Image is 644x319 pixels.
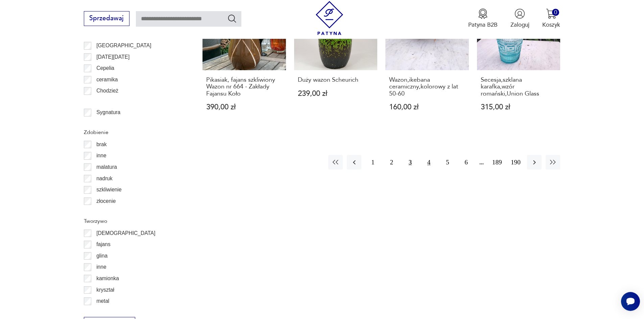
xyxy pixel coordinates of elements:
[312,1,347,35] img: Patyna - sklep z meblami i dekoracjami vintage
[96,240,111,249] p: fajans
[96,263,106,271] p: inne
[552,9,559,16] div: 0
[298,90,374,97] p: 239,00 zł
[227,14,237,23] button: Szukaj
[206,77,282,97] h3: Pikasiak, fajans szkliwiony Wazon nr 664 - Zakłady Fajansu Koło
[96,140,106,149] p: brak
[440,155,455,169] button: 5
[478,8,488,19] img: Ikona medalu
[542,8,560,29] button: 0Koszyk
[96,185,122,194] p: szkliwienie
[546,8,556,19] img: Ikona koszyka
[515,8,525,19] img: Ikonka użytkownika
[96,274,119,283] p: kamionka
[84,128,183,137] p: Zdobienie
[96,174,113,183] p: nadruk
[510,21,529,29] p: Zaloguj
[96,297,109,305] p: metal
[84,16,129,22] a: Sprzedawaj
[508,155,523,169] button: 190
[365,155,380,169] button: 1
[481,104,557,111] p: 315,00 zł
[468,8,498,29] button: Patyna B2B
[459,155,473,169] button: 6
[96,286,114,294] p: kryształ
[389,77,465,97] h3: Wazon,ikebana ceramiczny,kolorowy z lat 50-60
[298,77,374,83] h3: Duży wazon Scheurich
[389,104,465,111] p: 160,00 zł
[96,64,114,73] p: Cepelia
[542,21,560,29] p: Koszyk
[96,251,108,260] p: glina
[422,155,436,169] button: 4
[96,151,106,160] p: inne
[96,163,117,171] p: malatura
[84,217,183,225] p: Tworzywo
[96,86,118,95] p: Chodzież
[468,21,498,29] p: Patyna B2B
[403,155,418,169] button: 3
[84,11,129,26] button: Sprzedawaj
[481,77,557,97] h3: Secesja,szklana karafka,wzór romański,Union Glass
[490,155,504,169] button: 189
[510,8,529,29] button: Zaloguj
[621,292,640,311] iframe: Smartsupp widget button
[96,229,155,238] p: [DEMOGRAPHIC_DATA]
[96,41,151,50] p: [GEOGRAPHIC_DATA]
[96,197,116,206] p: złocenie
[96,75,118,84] p: ceramika
[206,104,282,111] p: 390,00 zł
[468,8,498,29] a: Ikona medaluPatyna B2B
[96,308,120,317] p: porcelana
[384,155,399,169] button: 2
[96,53,129,61] p: [DATE][DATE]
[96,98,117,107] p: Ćmielów
[96,108,120,117] p: Sygnatura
